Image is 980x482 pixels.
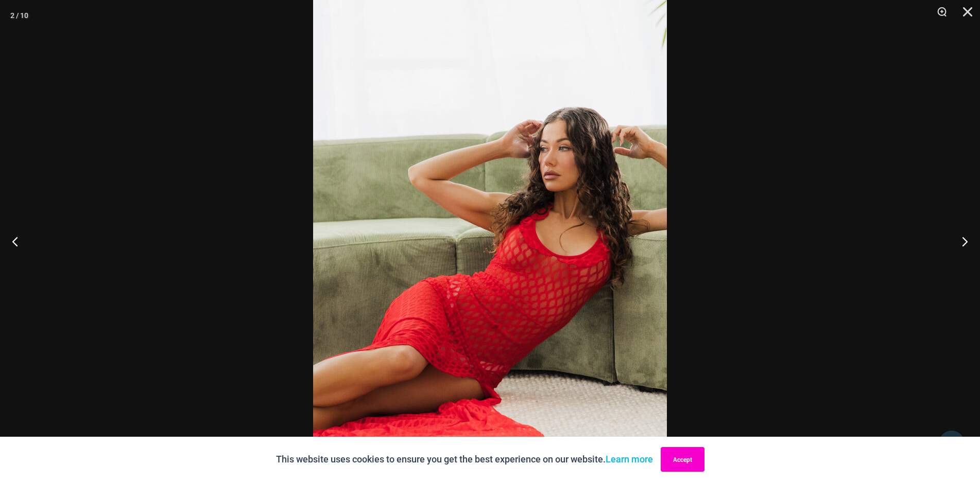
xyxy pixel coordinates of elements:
[276,452,653,467] p: This website uses cookies to ensure you get the best experience on our website.
[10,8,28,23] div: 2 / 10
[606,454,653,465] a: Learn more
[941,216,980,267] button: Next
[661,447,704,472] button: Accept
